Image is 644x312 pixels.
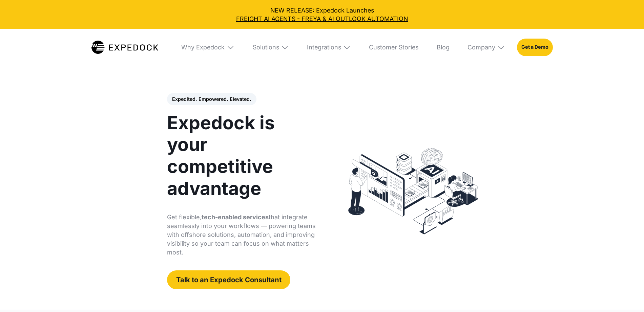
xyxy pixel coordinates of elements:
div: Company [461,29,511,66]
a: Blog [431,29,456,66]
div: Solutions [247,29,295,66]
h1: Expedock is your competitive advantage [167,112,317,199]
div: Company [468,44,495,51]
a: Customer Stories [363,29,424,66]
div: Solutions [253,44,279,51]
div: Why Expedock [181,44,225,51]
a: Talk to an Expedock Consultant [167,270,291,289]
div: Integrations [307,44,341,51]
a: Get a Demo [517,39,553,56]
div: Integrations [301,29,357,66]
div: Why Expedock [175,29,241,66]
p: Get flexible, that integrate seamlessly into your workflows — powering teams with offshore soluti... [167,213,317,257]
a: FREIGHT AI AGENTS - FREYA & AI OUTLOOK AUTOMATION [6,15,638,23]
div: NEW RELEASE: Expedock Launches [6,6,638,23]
strong: tech-enabled services [202,214,269,221]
